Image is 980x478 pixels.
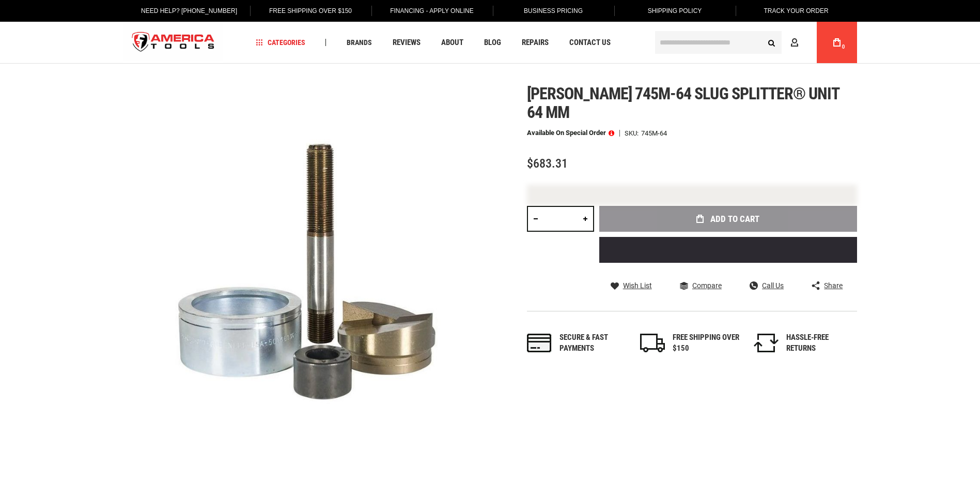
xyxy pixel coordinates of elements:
[256,39,305,46] span: Categories
[342,36,377,50] a: Brands
[441,39,463,47] span: About
[786,332,853,354] div: HASSLE-FREE RETURNS
[251,36,310,50] a: Categories
[673,332,740,354] div: FREE SHIPPING OVER $150
[680,281,722,290] a: Compare
[762,33,782,52] button: Search
[393,39,421,47] span: Reviews
[625,130,641,137] strong: SKU
[611,281,652,290] a: Wish List
[623,282,652,289] span: Wish List
[437,36,468,50] a: About
[648,7,702,14] span: Shipping Policy
[123,23,224,62] a: store logo
[824,282,843,289] span: Share
[527,334,552,352] img: payments
[347,39,372,46] span: Brands
[754,334,779,352] img: returns
[640,334,665,352] img: shipping
[517,36,553,50] a: Repairs
[565,36,615,50] a: Contact Us
[479,36,506,50] a: Blog
[522,39,549,47] span: Repairs
[527,129,614,137] p: Available on Special Order
[569,39,611,47] span: Contact Us
[762,282,784,289] span: Call Us
[123,23,224,62] img: America Tools
[827,22,847,63] a: 0
[388,36,425,50] a: Reviews
[123,84,490,452] img: main product photo
[559,332,627,354] div: Secure & fast payments
[692,282,722,289] span: Compare
[527,84,839,122] span: [PERSON_NAME] 745m-64 slug splitter® unit 64 mm
[641,130,667,137] div: 745M-64
[527,156,568,171] span: $683.31
[842,44,845,50] span: 0
[484,39,501,47] span: Blog
[750,281,784,290] a: Call Us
